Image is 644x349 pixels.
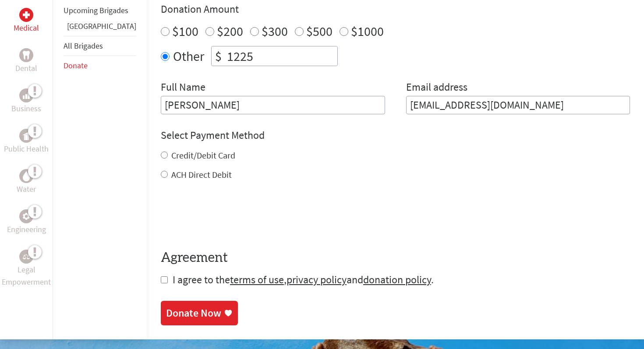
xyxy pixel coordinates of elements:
a: MedicalMedical [14,8,39,34]
p: Legal Empowerment [2,264,51,288]
img: Legal Empowerment [23,254,30,259]
p: Water [17,183,36,195]
img: Medical [23,11,30,18]
iframe: reCAPTCHA [161,198,294,233]
a: BusinessBusiness [11,88,41,115]
a: Public HealthPublic Health [4,129,49,155]
a: Donate [64,60,88,71]
p: Medical [14,22,39,34]
p: Business [11,102,41,115]
a: privacy policy [287,273,347,286]
p: Engineering [7,223,46,236]
a: DentalDental [15,48,37,74]
h4: Agreement [161,250,630,266]
a: Upcoming Brigades [64,5,128,15]
p: Dental [15,62,37,74]
input: Enter Amount [225,46,337,66]
li: Donate [64,56,136,75]
li: Upcoming Brigades [64,1,136,20]
a: Donate Now [161,301,238,325]
label: Credit/Debit Card [171,150,235,161]
li: All Brigades [64,36,136,56]
label: $200 [217,23,243,39]
li: Panama [64,20,136,36]
div: Medical [19,8,33,22]
input: Your Email [406,96,630,114]
label: Other [173,46,204,66]
div: $ [212,46,225,66]
img: Engineering [23,213,30,220]
div: Dental [19,48,33,62]
a: terms of use [230,273,284,286]
label: Email address [406,80,467,96]
label: $1000 [351,23,384,39]
h4: Donation Amount [161,2,630,16]
label: ACH Direct Debit [171,169,232,180]
img: Public Health [23,131,30,140]
label: $300 [262,23,288,39]
img: Water [23,171,30,181]
div: Public Health [19,129,33,143]
label: $100 [172,23,198,39]
p: Public Health [4,143,49,155]
h4: Select Payment Method [161,128,630,142]
span: I agree to the , and . [173,273,434,286]
img: Dental [23,51,30,60]
div: Water [19,169,33,183]
div: Donate Now [166,306,221,320]
div: Legal Empowerment [19,250,33,264]
a: donation policy [363,273,431,286]
a: Legal EmpowermentLegal Empowerment [2,250,51,288]
div: Engineering [19,209,33,223]
input: Enter Full Name [161,96,385,114]
a: WaterWater [17,169,36,195]
a: EngineeringEngineering [7,209,46,236]
label: Full Name [161,80,205,96]
img: Business [23,92,30,99]
div: Business [19,88,33,102]
a: All Brigades [64,41,103,51]
a: [GEOGRAPHIC_DATA] [67,21,136,31]
label: $500 [306,23,333,39]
